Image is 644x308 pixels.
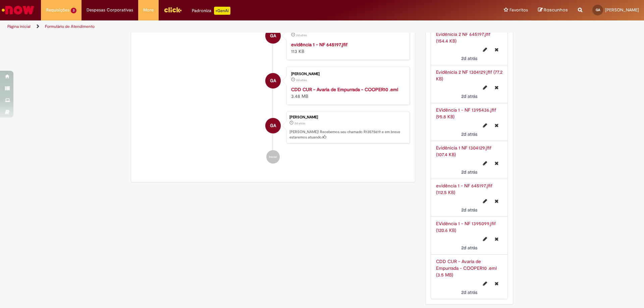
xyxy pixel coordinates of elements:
span: 2d atrás [296,33,307,37]
a: EVidência 1 - NF 1395436.jfif (95.8 KB) [436,107,496,120]
time: 29/09/2025 10:13:53 [461,55,477,61]
button: Editar nome de arquivo Evidênicia 1 NF 1304129.jfif [479,158,491,169]
button: Editar nome de arquivo EVidência 1 - NF 1395099.jfif [479,234,491,244]
a: evidência 1 - NF 645197.jfif [291,42,347,48]
button: Excluir Evidênicia 1 NF 1304129.jfif [491,158,502,169]
ul: Trilhas de página [5,20,424,33]
div: 113 KB [291,41,403,55]
a: Rascunhos [538,7,568,13]
button: Editar nome de arquivo Evidênicia 2 NF 1304129.jfif [479,82,491,93]
a: Evidênicia 1 NF 1304129.jfif (107.4 KB) [436,145,491,158]
li: Gabriel Melo De Araujo [136,112,410,144]
a: Evidênicia 2 NF 645197.jfif (154.4 KB) [436,31,490,44]
button: Excluir Evidênicia 2 NF 1304129.jfif [491,82,502,93]
a: CDD CUR - Avaria de Empurrada - COOPER10 .eml (3.5 MB) [436,258,497,278]
span: Despesas Corporativas [87,7,133,13]
button: Excluir EVidência 1 - NF 1395436.jfif [491,120,502,131]
span: 2d atrás [461,169,477,175]
button: Excluir CDD CUR - Avaria de Empurrada - COOPER10 .eml [491,278,502,289]
span: GA [270,118,276,134]
div: Gabriel Melo De Araujo [265,73,281,88]
span: 2d atrás [461,245,477,251]
span: 2d atrás [296,78,307,82]
span: GA [596,8,600,12]
time: 29/09/2025 10:13:52 [461,131,477,137]
span: 2d atrás [461,55,477,61]
div: Gabriel Melo De Araujo [265,28,281,44]
div: [PERSON_NAME] [289,115,406,119]
time: 29/09/2025 10:13:50 [296,78,307,82]
span: 3 [71,8,76,13]
time: 29/09/2025 10:13:51 [461,207,477,213]
button: Excluir EVidência 1 - NF 1395099.jfif [491,234,502,244]
a: CDD CUR - Avaria de Empurrada - COOPER10 .eml [291,86,398,93]
time: 29/09/2025 10:13:50 [461,289,477,295]
a: EVidência 1 - NF 1395099.jfif (120.6 KB) [436,221,496,233]
div: Gabriel Melo De Araujo [265,118,281,133]
span: More [143,7,154,13]
span: 2d atrás [461,93,477,99]
a: Evidênicia 2 NF 1304129.jfif (77.2 KB) [436,69,502,82]
time: 29/09/2025 10:13:51 [461,245,477,251]
button: Editar nome de arquivo CDD CUR - Avaria de Empurrada - COOPER10 .eml [479,278,491,289]
span: Favoritos [509,7,528,13]
button: Excluir evidência 1 - NF 645197.jfif [491,196,502,206]
span: Requisições [46,7,69,13]
div: Padroniza [192,7,230,15]
span: GA [270,73,276,89]
span: [PERSON_NAME] [605,7,639,13]
img: click_logo_yellow_360x200.png [164,5,182,15]
div: 3.48 MB [291,86,403,100]
span: GA [270,28,276,44]
div: [PERSON_NAME] [291,72,403,76]
span: 2d atrás [294,121,305,125]
a: evidência 1 - NF 645197.jfif (112.5 KB) [436,183,492,195]
span: 2d atrás [461,289,477,295]
button: Editar nome de arquivo EVidência 1 - NF 1395436.jfif [479,120,491,131]
span: 2d atrás [461,131,477,137]
time: 29/09/2025 10:13:53 [461,93,477,99]
span: 2d atrás [461,207,477,213]
time: 29/09/2025 10:14:26 [294,121,305,125]
p: [PERSON_NAME]! Recebemos seu chamado R13575619 e em breve estaremos atuando. [289,129,406,140]
button: Editar nome de arquivo evidência 1 - NF 645197.jfif [479,196,491,206]
a: Formulário de Atendimento [45,24,95,29]
p: +GenAi [214,7,230,15]
time: 29/09/2025 10:13:51 [296,33,307,37]
button: Excluir Evidênicia 2 NF 645197.jfif [491,44,502,55]
img: ServiceNow [1,3,35,17]
a: Página inicial [7,24,31,29]
button: Editar nome de arquivo Evidênicia 2 NF 645197.jfif [479,44,491,55]
span: Rascunhos [544,7,568,13]
time: 29/09/2025 10:13:52 [461,169,477,175]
